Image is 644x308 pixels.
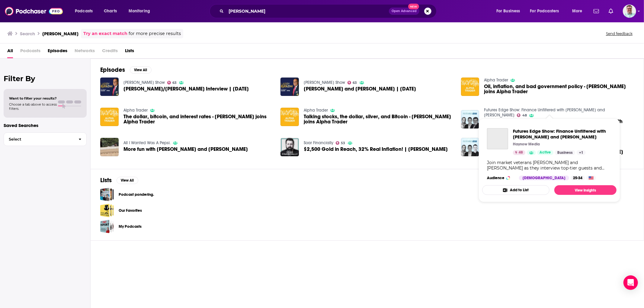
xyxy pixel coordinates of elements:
span: 63 [353,81,357,84]
a: 48 [517,113,527,117]
button: open menu [568,6,590,16]
a: +1 [577,150,586,155]
a: $2,500 Gold in Reach, 32% Real Inflation! | Jim Iuorio [304,147,448,152]
span: More fun with [PERSON_NAME] and [PERSON_NAME] [123,147,248,152]
a: Futures Edge Show: Finance Unfiltered with Jim Iuorio and Bob Iaccino [487,128,508,149]
span: Talking stocks, the dollar, silver, and Bitcoin - [PERSON_NAME] joins Alpha Trader [304,114,454,124]
a: Jim Iurio/Ken Polcari Interview | 3-27-21 [123,86,249,91]
a: ListsView All [100,176,138,184]
a: View Insights [554,185,617,195]
div: [DEMOGRAPHIC_DATA] [519,176,569,180]
a: Lists [125,46,134,58]
span: 48 [519,150,523,156]
span: Logged in as marcus414 [623,5,636,18]
span: Open Advanced [392,10,417,13]
img: Revolutionizing Taxation: The FairTax System Unveiled with Jim Bennett [461,110,479,129]
a: Charts [100,6,120,16]
a: Futures Edge Show: Finance Unfiltered with Jim Iuorio and Bob Iaccino [513,128,612,140]
h3: [PERSON_NAME] [42,31,78,37]
span: Oil, inflation, and bad government policy - [PERSON_NAME] joins Alpha Trader [484,84,634,94]
a: All [7,46,13,58]
button: Show profile menu [623,5,636,18]
button: open menu [71,6,101,16]
span: for more precise results [129,30,181,37]
a: Soar Financially [304,140,333,145]
a: Show notifications dropdown [591,6,601,16]
span: Charts [104,7,117,15]
span: My Podcasts [100,220,114,233]
button: Select [4,132,87,146]
h3: Search [20,31,35,37]
span: For Business [496,7,520,15]
img: Oil, inflation, and bad government policy - Jim Iurio joins Alpha Trader [461,78,479,96]
button: View All [117,177,138,184]
span: 48 [522,114,527,117]
p: Haynow Media [513,142,540,147]
a: 63 [348,81,357,84]
a: Larry Kudlow Show [123,80,165,85]
img: Jim Iurio and Jon Najarian | 08-30-25 [280,78,299,96]
a: Talking stocks, the dollar, silver, and Bitcoin - Jim Iurio joins Alpha Trader [280,108,299,126]
a: Alpha Trader [484,78,508,83]
a: Our Favorites [100,204,114,217]
span: Podcasts [75,7,93,15]
button: Add to List [482,185,549,195]
a: Podcast pondering. [119,191,154,198]
span: Want to filter your results? [9,96,57,100]
h3: Audience [487,176,514,180]
img: Podchaser - Follow, Share and Rate Podcasts [5,5,63,17]
a: Episodes [48,46,67,58]
h2: Episodes [100,66,125,74]
a: Try an exact match [83,30,127,37]
span: [PERSON_NAME]/[PERSON_NAME] Interview | [DATE] [123,86,249,91]
a: The dollar, bitcoin, and interest rates - Jim Iurio joins Alpha Trader [123,114,274,124]
span: Credits [102,46,118,58]
a: Jim Iurio and Jon Najarian | 08-30-25 [304,86,416,91]
p: Saved Searches [4,122,87,128]
span: Futures Edge Show: Finance Unfiltered with [PERSON_NAME] and [PERSON_NAME] [513,128,612,140]
span: $2,500 Gold in Reach, 32% Real Inflation! | [PERSON_NAME] [304,147,448,152]
a: Talking stocks, the dollar, silver, and Bitcoin - Jim Iurio joins Alpha Trader [304,114,454,124]
img: $2,500 Gold in Reach, 32% Real Inflation! | Jim Iuorio [280,138,299,156]
div: Open Intercom Messenger [623,275,638,290]
div: Search podcasts, credits, & more... [215,4,442,18]
span: The dollar, bitcoin, and interest rates - [PERSON_NAME] joins Alpha Trader [123,114,274,124]
button: Send feedback [604,31,634,36]
span: 63 [172,81,177,84]
a: Oil, inflation, and bad government policy - Jim Iurio joins Alpha Trader [484,84,634,94]
a: Active [537,150,553,155]
img: User Profile [623,5,636,18]
img: The dollar, bitcoin, and interest rates - Jim Iurio joins Alpha Trader [100,108,119,126]
a: All I Wanted Was A Pepsi. [123,140,171,145]
img: Economic Dynamism with Cato Institute’s Scott Lincicome [461,138,479,156]
span: Networks [75,46,95,58]
a: Futures Edge Show: Finance Unfiltered with Jim Iuorio and Bob Iaccino [484,107,605,118]
span: More [572,7,582,15]
img: Jim Iurio/Ken Polcari Interview | 3-27-21 [100,78,119,96]
span: New [408,4,419,9]
button: open menu [124,6,158,16]
a: 63 [167,81,177,84]
span: For Podcasters [530,7,559,15]
span: [PERSON_NAME] and [PERSON_NAME] | [DATE] [304,86,416,91]
a: My Podcasts [119,223,142,230]
a: Business [555,150,575,155]
button: open menu [492,6,528,16]
div: Join market veterans [PERSON_NAME] and [PERSON_NAME] as they interview top-tier guests and draw o... [487,160,612,171]
button: Open AdvancedNew [389,8,419,15]
h2: Lists [100,176,112,184]
button: open menu [526,6,568,16]
a: Alpha Trader [123,108,148,113]
span: Select [4,137,74,141]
